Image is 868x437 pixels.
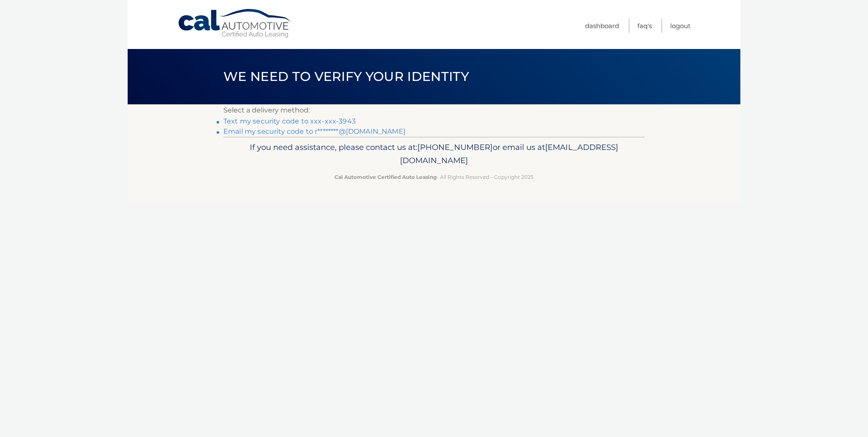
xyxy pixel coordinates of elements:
strong: Cal Automotive Certified Auto Leasing [334,174,437,180]
a: Cal Automotive [177,9,292,39]
p: If you need assistance, please contact us at: or email us at [229,141,639,168]
a: Text my security code to xxx-xxx-3943 [223,117,356,125]
span: [PHONE_NUMBER] [417,142,493,152]
span: We need to verify your identity [223,69,469,84]
a: Dashboard [585,19,619,33]
a: Logout [670,19,691,33]
a: FAQ's [637,19,652,33]
a: Email my security code to r********@[DOMAIN_NAME] [223,127,405,135]
p: - All Rights Reserved - Copyright 2025 [229,172,639,181]
p: Select a delivery method: [223,104,645,116]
